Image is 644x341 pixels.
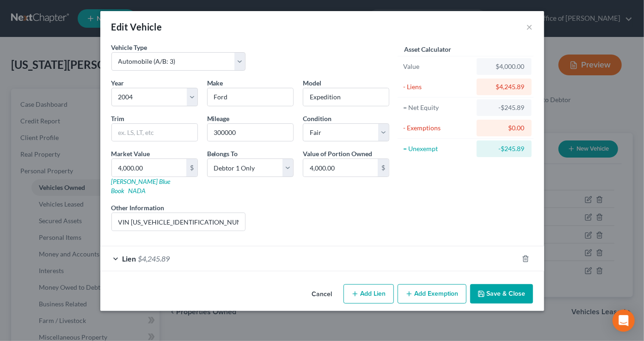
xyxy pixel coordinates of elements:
[403,82,473,91] div: - Liens
[112,124,197,141] input: ex. LS, LT, etc
[527,21,533,32] button: ×
[303,88,389,106] input: ex. Altima
[484,82,524,91] div: $4,245.89
[613,310,635,332] div: Open Intercom Messenger
[111,78,124,88] label: Year
[112,213,245,231] input: (optional)
[303,149,372,158] label: Value of Portion Owned
[123,254,136,263] span: Lien
[403,144,473,153] div: = Unexempt
[138,254,170,263] span: $4,245.89
[403,123,473,133] div: - Exemptions
[303,114,331,123] label: Condition
[303,159,378,177] input: 0.00
[484,62,524,71] div: $4,000.00
[111,149,150,158] label: Market Value
[129,187,146,195] a: NADA
[208,88,293,106] input: ex. Nissan
[305,285,340,304] button: Cancel
[207,79,223,87] span: Make
[484,103,524,112] div: -$245.89
[111,114,125,123] label: Trim
[111,43,147,52] label: Vehicle Type
[484,144,524,153] div: -$245.89
[112,159,186,177] input: 0.00
[111,203,165,213] label: Other Information
[470,284,533,304] button: Save & Close
[404,44,451,54] label: Asset Calculator
[343,284,394,304] button: Add Lien
[207,150,238,158] span: Belongs To
[111,177,171,195] a: [PERSON_NAME] Blue Book
[378,159,389,177] div: $
[484,123,524,133] div: $0.00
[186,159,197,177] div: $
[303,78,321,88] label: Model
[398,284,466,304] button: Add Exemption
[403,103,473,112] div: = Net Equity
[208,124,293,141] input: --
[403,62,473,71] div: Value
[111,20,162,33] div: Edit Vehicle
[207,114,230,123] label: Mileage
